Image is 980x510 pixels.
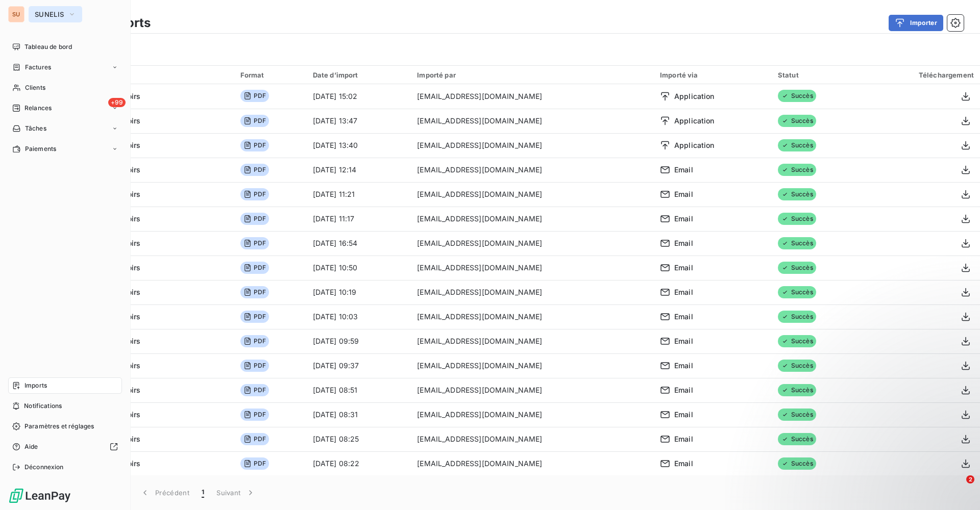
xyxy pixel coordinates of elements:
div: Date d’import [313,71,405,79]
td: [DATE] 10:19 [307,280,411,304]
span: PDF [240,188,269,200]
td: [DATE] 08:25 [307,427,411,451]
span: Notifications [24,401,62,411]
span: Tâches [25,124,46,133]
td: [EMAIL_ADDRESS][DOMAIN_NAME] [411,451,654,476]
td: [DATE] 10:03 [307,304,411,329]
span: Succès [778,335,816,347]
td: [DATE] 16:54 [307,231,411,256]
span: PDF [240,433,269,445]
a: Aide [8,439,122,455]
span: Succès [778,262,816,274]
td: [EMAIL_ADDRESS][DOMAIN_NAME] [411,280,654,304]
span: Succès [778,188,816,200]
span: Succès [778,90,816,102]
td: [EMAIL_ADDRESS][DOMAIN_NAME] [411,427,654,451]
td: [DATE] 12:14 [307,158,411,182]
span: Email [674,336,693,346]
button: Suivant [210,482,262,503]
span: PDF [240,262,269,274]
span: Application [674,116,715,126]
span: 2 [966,475,974,483]
td: [EMAIL_ADDRESS][DOMAIN_NAME] [411,133,654,158]
span: Email [674,410,693,420]
button: Précédent [134,482,195,503]
span: Email [674,238,693,248]
button: Importer [889,15,943,31]
span: PDF [240,409,269,421]
td: [DATE] 15:02 [307,84,411,109]
span: Paramètres et réglages [24,422,94,431]
td: [DATE] 08:31 [307,402,411,427]
div: SU [8,6,24,22]
iframe: Intercom live chat [945,475,970,500]
span: Email [674,312,693,322]
span: Email [674,263,693,273]
span: +99 [108,98,126,107]
span: Clients [25,83,45,92]
div: Importé via [660,71,766,79]
span: Paiements [25,144,56,154]
span: Aide [24,442,38,451]
img: Logo LeanPay [8,488,71,504]
span: Email [674,189,693,199]
span: Succès [778,164,816,176]
div: Téléchargement [867,71,974,79]
span: Email [674,361,693,371]
td: [DATE] 09:37 [307,353,411,378]
span: PDF [240,457,269,470]
span: Email [674,385,693,395]
span: Succès [778,311,816,323]
span: PDF [240,237,269,249]
div: Import [49,70,228,80]
span: PDF [240,139,269,151]
td: [DATE] 08:51 [307,378,411,402]
td: [DATE] 13:40 [307,133,411,158]
span: 1 [202,488,204,498]
div: Format [240,71,301,79]
span: Email [674,458,693,469]
span: Factures [25,63,51,72]
td: [EMAIL_ADDRESS][DOMAIN_NAME] [411,158,654,182]
td: [DATE] 13:47 [307,109,411,133]
span: SUNELIS [35,10,64,18]
span: PDF [240,90,269,102]
span: Email [674,214,693,224]
span: Succès [778,115,816,127]
span: Email [674,165,693,175]
td: [DATE] 09:59 [307,329,411,353]
span: Succès [778,139,816,151]
span: Application [674,91,715,101]
td: [EMAIL_ADDRESS][DOMAIN_NAME] [411,378,654,402]
td: [EMAIL_ADDRESS][DOMAIN_NAME] [411,353,654,378]
span: Succès [778,237,816,249]
div: Importé par [417,71,648,79]
span: Imports [24,381,47,390]
td: [EMAIL_ADDRESS][DOMAIN_NAME] [411,109,654,133]
td: [DATE] 11:21 [307,182,411,207]
span: Succès [778,286,816,298]
span: Relances [24,104,52,113]
span: PDF [240,115,269,127]
span: Déconnexion [24,463,64,472]
td: [EMAIL_ADDRESS][DOMAIN_NAME] [411,207,654,231]
span: Succès [778,360,816,372]
td: [DATE] 11:17 [307,207,411,231]
td: [EMAIL_ADDRESS][DOMAIN_NAME] [411,304,654,329]
span: PDF [240,213,269,225]
span: PDF [240,360,269,372]
span: Succès [778,213,816,225]
span: Tableau de bord [24,42,72,52]
td: [EMAIL_ADDRESS][DOMAIN_NAME] [411,231,654,256]
span: PDF [240,335,269,347]
button: 1 [195,482,210,503]
td: [EMAIL_ADDRESS][DOMAIN_NAME] [411,84,654,109]
span: PDF [240,286,269,298]
td: [EMAIL_ADDRESS][DOMAIN_NAME] [411,182,654,207]
span: PDF [240,311,269,323]
iframe: Intercom notifications message [776,411,980,482]
span: PDF [240,164,269,176]
td: [DATE] 10:50 [307,256,411,280]
span: Succès [778,384,816,396]
span: PDF [240,384,269,396]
